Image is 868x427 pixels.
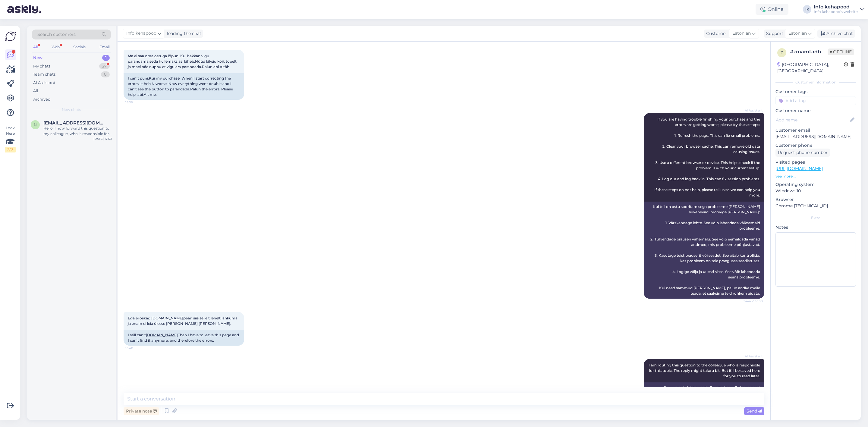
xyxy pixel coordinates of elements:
div: IK [803,5,811,14]
div: AI Assistant [33,80,55,86]
span: Estonian [788,30,807,37]
div: Archive chat [817,30,855,38]
a: [URL][DOMAIN_NAME] [775,166,823,171]
div: Suunan selle küsimuse kolleegile, kes selle teema eest vastutab. Vastuse saamine võib veidi aega ... [644,382,764,403]
div: Info kehapood's website [814,9,858,14]
div: 0 [101,71,110,77]
div: My chats [33,63,50,69]
div: Look Here [5,125,16,152]
span: 16:38 [125,100,148,105]
p: Operating system [775,181,856,188]
div: [DATE] 17:02 [93,137,112,141]
p: Notes [775,224,856,231]
div: I still can't Then I have to leave this page and I can't find it anymore, and therefore the errors. [124,330,244,346]
span: Ega ei oskagi pean siis sellelt lehelt lahkuma ja enam ei leia ülesse [PERSON_NAME] [PERSON_NAME]. [128,316,238,326]
div: Web [50,43,61,51]
p: See more ... [775,174,856,179]
img: Askly Logo [5,31,16,42]
span: Info kehapood [126,30,156,37]
div: Info kehapood [814,5,858,9]
div: I can't puni.Kui my purchase. When I start correcting the errors, it heb.N worse. Now everything ... [124,73,244,100]
span: Offline [828,49,854,55]
p: Chrome [TECHNICAL_ID] [775,203,856,209]
div: Email [98,43,111,51]
div: Customer information [775,80,856,85]
div: Archived [33,96,51,102]
span: Estonian [732,30,751,37]
span: New chats [62,107,81,112]
p: Windows 10 [775,188,856,194]
p: Visited pages [775,159,856,165]
div: Private note [124,407,159,415]
input: Add a tag [775,96,856,105]
div: 1 [102,55,110,61]
p: [EMAIL_ADDRESS][DOMAIN_NAME] [775,133,856,140]
div: Extra [775,215,856,221]
span: Ma ei saa oma ostuga lõpuni.Kui hakkan vigu parandama,seda hullemaks asi läheb.Nüüd läksid kõik t... [128,54,237,69]
p: Browser [775,196,856,203]
span: Send [747,408,762,414]
div: Support [764,30,783,37]
span: If you are having trouble finishing your purchase and the errors are getting worse, please try th... [654,117,761,197]
span: n [34,122,37,127]
div: # zmamtadb [790,48,828,55]
div: Request phone number [775,149,830,157]
div: Customer [704,30,727,37]
div: New [33,55,42,61]
p: Customer phone [775,142,856,149]
div: Socials [72,43,87,51]
a: Info kehapoodInfo kehapood's website [814,5,864,14]
span: AI Assistant [740,108,763,113]
span: z [781,50,783,55]
a: [DOMAIN_NAME] [151,316,183,320]
a: [DOMAIN_NAME] [146,333,178,337]
div: 27 [99,63,110,69]
span: 16:40 [125,346,148,350]
div: Online [756,4,788,15]
span: Search customers [37,31,76,38]
input: Add name [776,117,849,123]
div: All [33,88,38,94]
div: leading the chat [165,30,201,37]
div: Team chats [33,71,55,77]
div: Hello, I now forward this question to my colleague, who is responsible for this. The reply will b... [43,126,112,137]
p: Customer tags [775,89,856,95]
span: AI Assistant [740,354,763,359]
span: nataljamastogina@gmail.com [43,120,106,126]
span: I am routing this question to the colleague who is responsible for this topic. The reply might ta... [649,363,761,378]
div: [GEOGRAPHIC_DATA], [GEOGRAPHIC_DATA] [777,61,844,74]
span: Seen ✓ 16:38 [740,299,763,303]
p: Customer email [775,127,856,133]
div: 2 / 3 [5,147,16,152]
div: All [32,43,39,51]
div: Kui teil on ostu sooritamisega probleeme [PERSON_NAME] süvenevad, proovige [PERSON_NAME]: 1. Värs... [644,202,764,299]
p: Customer name [775,108,856,114]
